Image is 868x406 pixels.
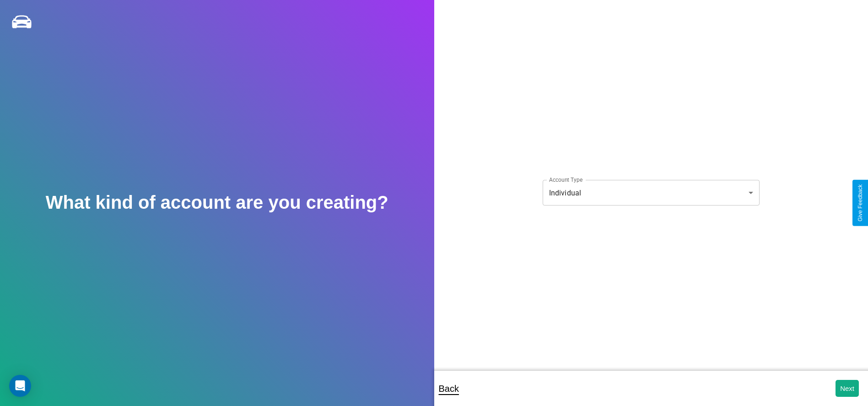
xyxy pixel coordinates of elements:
div: Open Intercom Messenger [9,375,31,397]
p: Back [439,380,459,397]
label: Account Type [549,176,582,184]
h2: What kind of account are you creating? [46,192,388,213]
div: Give Feedback [857,184,863,222]
button: Next [836,380,859,397]
div: Individual [543,180,760,206]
